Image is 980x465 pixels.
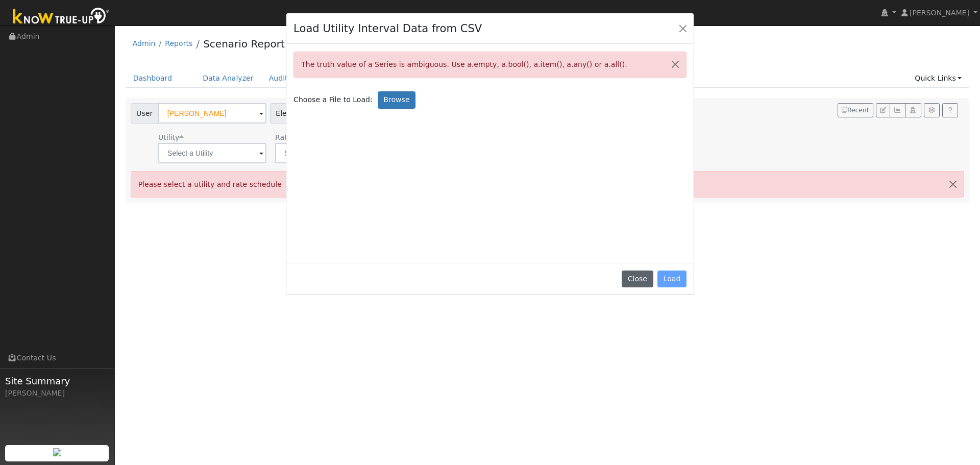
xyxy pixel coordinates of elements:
button: Close [665,52,686,77]
button: Close [622,271,653,288]
label: Browse [378,91,415,109]
div: The truth value of a Series is ambiguous. Use a.empty, a.bool(), a.item(), a.any() or a.all(). [293,52,687,78]
span: Choose a File to Load: [293,94,373,105]
h4: Load Utility Interval Data from CSV [293,20,482,37]
button: Close [676,21,690,35]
